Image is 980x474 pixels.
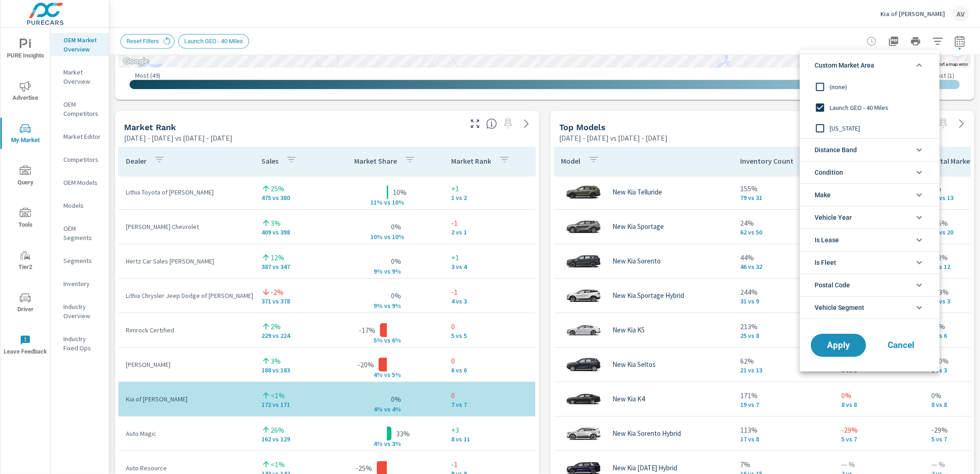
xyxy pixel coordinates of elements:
[811,334,866,357] button: Apply
[800,50,940,323] ul: filter options
[830,102,930,113] span: Launch GEO - 40 Miles
[830,81,930,92] span: (none)
[815,184,831,206] span: Make
[800,118,938,138] div: [US_STATE]
[800,76,938,97] div: (none)
[830,123,930,134] span: [US_STATE]
[815,274,850,296] span: Postal Code
[815,54,874,76] span: Custom Market Area
[815,139,857,161] span: Distance Band
[883,341,919,349] span: Cancel
[815,297,864,319] span: Vehicle Segment
[873,334,929,357] button: Cancel
[815,251,836,274] span: Is Fleet
[800,97,938,118] div: Launch GEO - 40 Miles
[820,341,857,349] span: Apply
[815,229,839,251] span: Is Lease
[815,161,843,183] span: Condition
[815,206,852,228] span: Vehicle Year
